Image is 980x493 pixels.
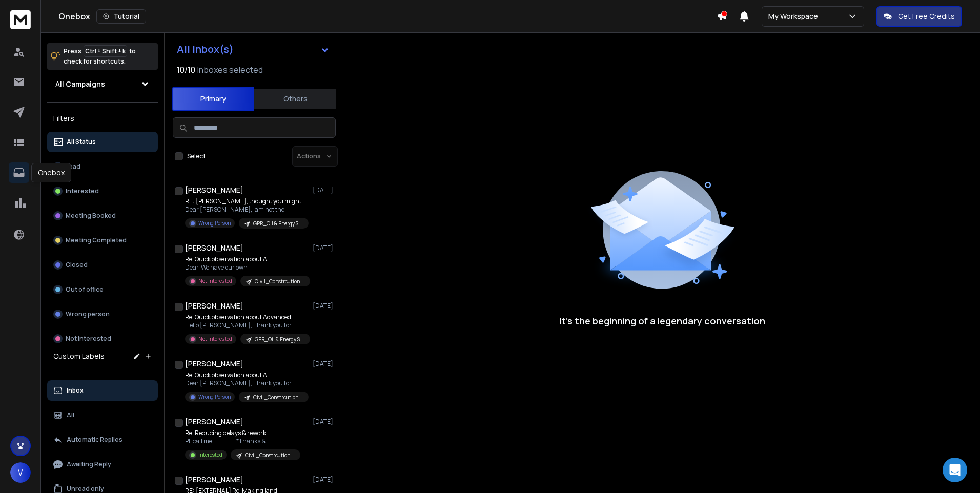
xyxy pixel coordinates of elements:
[313,476,336,484] p: [DATE]
[67,138,96,146] p: All Status
[53,351,105,361] h3: Custom Labels
[47,181,158,201] button: Interested
[67,460,111,468] p: Awaiting Reply
[185,301,243,311] h1: [PERSON_NAME]
[313,418,336,426] p: [DATE]
[254,88,336,110] button: Others
[943,458,967,482] div: Open Intercom Messenger
[198,219,231,227] p: Wrong Person
[10,462,31,483] button: V
[198,393,231,401] p: Wrong Person
[177,64,195,76] span: 10 / 10
[185,321,308,330] p: Hello [PERSON_NAME], Thank you for
[67,485,104,493] p: Unread only
[47,429,158,450] button: Automatic Replies
[47,405,158,425] button: All
[47,230,158,251] button: Meeting Completed
[185,437,300,445] p: Pl. call me............... *Thanks &
[198,451,222,459] p: Interested
[47,111,158,126] h3: Filters
[66,236,127,244] p: Meeting Completed
[185,359,243,369] h1: [PERSON_NAME]
[47,304,158,324] button: Wrong person
[255,278,304,285] p: Civil_Constrcution_Project_Procurement
[185,206,308,214] p: Dear [PERSON_NAME], Iam not the
[177,44,234,54] h1: All Inbox(s)
[66,187,99,195] p: Interested
[169,39,338,59] button: All Inbox(s)
[198,335,232,343] p: Not Interested
[66,261,88,269] p: Closed
[84,45,127,57] span: Ctrl + Shift + k
[67,411,74,419] p: All
[185,429,300,437] p: Re: Reducing delays & rework
[768,11,822,22] p: My Workspace
[898,11,955,22] p: Get Free Credits
[185,371,308,379] p: Re: Quick observation about AL
[876,6,962,27] button: Get Free Credits
[185,243,243,253] h1: [PERSON_NAME]
[67,436,122,444] p: Automatic Replies
[185,263,308,272] p: Dear, We have our own
[31,163,71,182] div: Onebox
[55,79,105,89] h1: All Campaigns
[47,454,158,475] button: Awaiting Reply
[96,9,146,24] button: Tutorial
[66,162,80,171] p: Lead
[47,132,158,152] button: All Status
[185,379,308,387] p: Dear [PERSON_NAME], Thank you for
[197,64,263,76] h3: Inboxes selected
[58,9,717,24] div: Onebox
[47,279,158,300] button: Out of office
[198,277,232,285] p: Not Interested
[172,87,254,111] button: Primary
[255,336,304,343] p: GPR_Oil & Energy Sector_[DATE]
[313,186,336,194] p: [DATE]
[64,46,136,67] p: Press to check for shortcuts.
[253,394,302,401] p: Civil_Constrcution_Project_Procurement
[66,335,111,343] p: Not Interested
[185,255,308,263] p: Re: Quick observation about Al
[559,314,765,328] p: It’s the beginning of a legendary conversation
[47,380,158,401] button: Inbox
[47,255,158,275] button: Closed
[185,185,243,195] h1: [PERSON_NAME]
[187,152,206,160] label: Select
[313,360,336,368] p: [DATE]
[185,313,308,321] p: Re: Quick observation about Advanced
[313,302,336,310] p: [DATE]
[47,74,158,94] button: All Campaigns
[66,285,104,294] p: Out of office
[66,212,116,220] p: Meeting Booked
[47,156,158,177] button: Lead
[253,220,302,228] p: GPR_Oil & Energy Sector_[DATE]
[185,197,308,206] p: RE: [PERSON_NAME], thought you might
[185,475,243,485] h1: [PERSON_NAME]
[66,310,110,318] p: Wrong person
[245,451,294,459] p: Civil_Constrcution_Project_Procurement
[67,386,84,395] p: Inbox
[185,417,243,427] h1: [PERSON_NAME]
[47,206,158,226] button: Meeting Booked
[47,328,158,349] button: Not Interested
[313,244,336,252] p: [DATE]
